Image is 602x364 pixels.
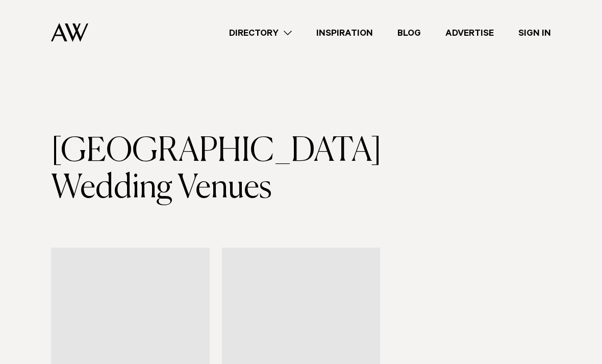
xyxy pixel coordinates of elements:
[51,133,301,207] h1: [GEOGRAPHIC_DATA] Wedding Venues
[385,26,433,40] a: Blog
[433,26,506,40] a: Advertise
[304,26,385,40] a: Inspiration
[217,26,304,40] a: Directory
[51,23,88,42] img: Auckland Weddings Logo
[506,26,563,40] a: Sign In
